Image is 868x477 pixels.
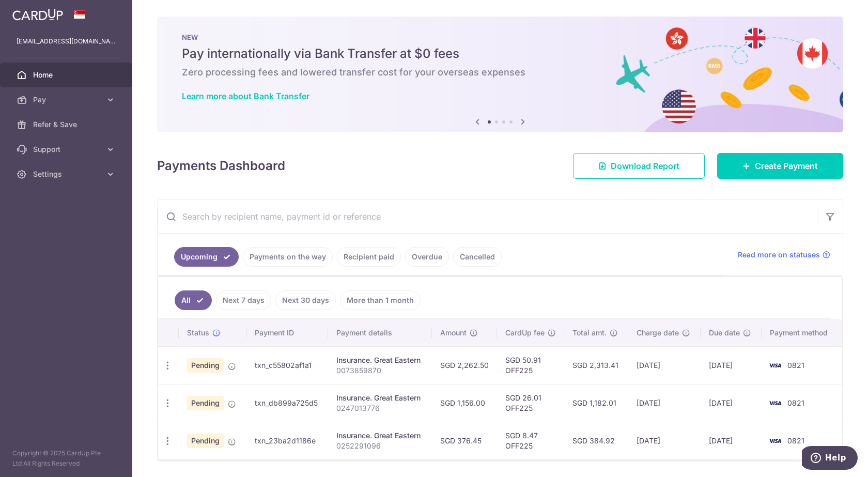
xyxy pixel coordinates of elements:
[505,328,545,338] span: CardUp fee
[564,422,629,459] td: SGD 384.92
[787,436,804,445] span: 0821
[17,36,116,47] p: [EMAIL_ADDRESS][DOMAIN_NAME]
[701,422,761,459] td: [DATE]
[440,328,467,338] span: Amount
[802,446,858,472] iframe: Opens a widget where you can find more information
[243,247,333,267] a: Payments on the way
[497,346,564,384] td: SGD 50.91 OFF225
[175,290,212,310] a: All
[33,70,101,80] span: Home
[216,290,271,310] a: Next 7 days
[187,396,224,410] span: Pending
[336,441,424,451] p: 0252291096
[187,358,224,373] span: Pending
[336,430,424,441] div: Insurance. Great Eastern
[12,8,63,21] img: CardUp
[573,153,705,179] a: Download Report
[174,247,239,267] a: Upcoming
[158,200,818,233] input: Search by recipient name, payment id or reference
[182,66,818,79] h6: Zero processing fees and lowered transfer cost for your overseas expenses
[572,328,607,338] span: Total amt.
[246,422,328,459] td: txn_23ba2d1186e
[336,393,424,403] div: Insurance. Great Eastern
[33,95,101,105] span: Pay
[497,422,564,459] td: SGD 8.47 OFF225
[432,384,497,422] td: SGD 1,156.00
[765,397,785,409] img: Bank Card
[157,157,285,175] h4: Payments Dashboard
[336,365,424,376] p: 0073859870
[637,328,679,338] span: Charge date
[432,346,497,384] td: SGD 2,262.50
[336,355,424,365] div: Insurance. Great Eastern
[157,17,843,132] img: Bank transfer banner
[497,384,564,422] td: SGD 26.01 OFF225
[453,247,502,267] a: Cancelled
[275,290,336,310] a: Next 30 days
[246,346,328,384] td: txn_c55802af1a1
[628,346,701,384] td: [DATE]
[787,361,804,370] span: 0821
[336,403,424,413] p: 0247013776
[182,91,309,101] a: Learn more about Bank Transfer
[246,384,328,422] td: txn_db899a725d5
[187,434,224,448] span: Pending
[765,359,785,372] img: Bank Card
[611,160,679,172] span: Download Report
[787,398,804,407] span: 0821
[33,169,101,179] span: Settings
[738,250,820,260] span: Read more on statuses
[564,384,629,422] td: SGD 1,182.01
[33,119,101,130] span: Refer & Save
[755,160,818,172] span: Create Payment
[717,153,843,179] a: Create Payment
[187,328,209,338] span: Status
[182,45,818,62] h5: Pay internationally via Bank Transfer at $0 fees
[738,250,830,260] a: Read more on statuses
[328,319,432,346] th: Payment details
[628,384,701,422] td: [DATE]
[628,422,701,459] td: [DATE]
[765,435,785,447] img: Bank Card
[182,33,818,41] p: NEW
[432,422,497,459] td: SGD 376.45
[564,346,629,384] td: SGD 2,313.41
[762,319,842,346] th: Payment method
[405,247,449,267] a: Overdue
[33,144,101,155] span: Support
[337,247,401,267] a: Recipient paid
[701,346,761,384] td: [DATE]
[701,384,761,422] td: [DATE]
[340,290,421,310] a: More than 1 month
[246,319,328,346] th: Payment ID
[709,328,740,338] span: Due date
